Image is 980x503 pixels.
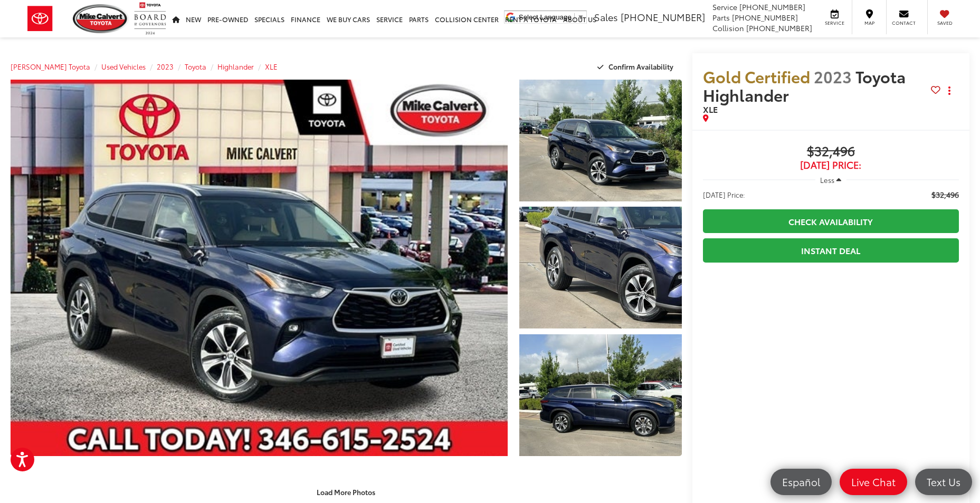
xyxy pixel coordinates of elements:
span: [PHONE_NUMBER] [621,10,705,24]
a: XLE [265,62,278,71]
a: Expand Photo 1 [519,80,681,201]
button: Actions [940,82,959,100]
span: Confirm Availability [608,62,673,71]
span: Text Us [921,475,966,488]
span: Sales [594,10,618,24]
span: dropdown dots [948,86,950,95]
span: [DATE] Price: [703,189,745,200]
span: [PHONE_NUMBER] [746,23,812,33]
span: Map [858,20,881,26]
span: Less [820,175,834,185]
a: Used Vehicles [101,62,146,71]
span: Service [712,2,737,12]
span: Contact [892,20,916,26]
span: [DATE] Price: [703,160,959,170]
a: Español [770,469,832,495]
button: Less [815,170,847,189]
img: 2023 Toyota Highlander XLE [518,333,683,457]
span: $32,496 [931,189,959,200]
span: Saved [933,20,956,26]
span: 2023 [814,65,852,88]
span: XLE [703,103,718,115]
a: Toyota [185,62,206,71]
img: Mike Calvert Toyota [73,4,129,33]
a: [PERSON_NAME] Toyota [11,62,90,71]
span: Service [823,20,846,26]
a: Text Us [915,469,972,495]
span: $32,496 [703,144,959,160]
span: [PHONE_NUMBER] [732,12,798,23]
span: Parts [712,12,730,23]
a: Live Chat [840,469,907,495]
span: Collision [712,23,744,33]
a: 2023 [157,62,174,71]
span: Español [777,475,825,488]
span: [PHONE_NUMBER] [739,2,805,12]
button: Load More Photos [309,483,383,501]
a: Expand Photo 3 [519,334,681,456]
span: Gold Certified [703,65,810,88]
img: 2023 Toyota Highlander XLE [6,78,513,458]
img: 2023 Toyota Highlander XLE [518,206,683,330]
a: Highlander [217,62,254,71]
span: Toyota Highlander [703,65,906,106]
a: Expand Photo 2 [519,207,681,328]
a: Check Availability [703,209,959,233]
img: 2023 Toyota Highlander XLE [518,78,683,202]
a: Expand Photo 0 [11,80,508,456]
span: Live Chat [846,475,901,488]
button: Confirm Availability [592,57,682,76]
a: Instant Deal [703,238,959,262]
